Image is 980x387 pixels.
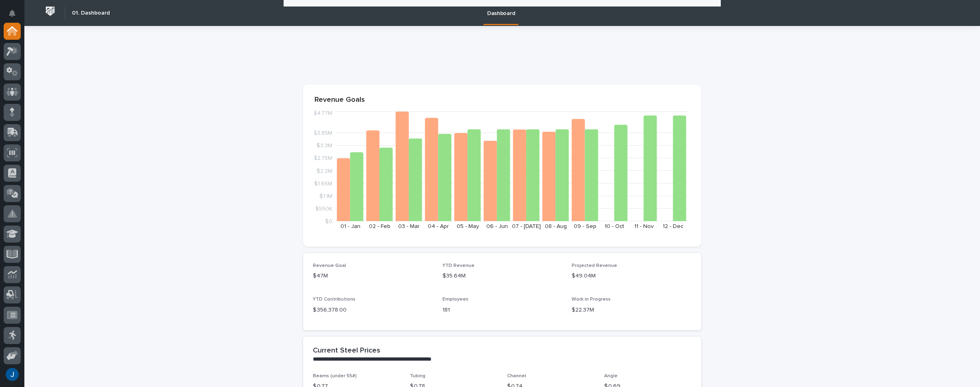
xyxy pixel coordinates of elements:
img: Workspace Logo [43,4,58,19]
tspan: $550K [315,206,332,211]
p: Revenue Goals [314,96,690,105]
p: $49.04M [572,272,692,280]
span: Channel [507,374,526,378]
p: $35.64M [442,272,562,280]
text: 05 - May [457,224,479,229]
span: YTD Contributions [313,297,356,302]
tspan: $3.3M [317,143,332,148]
button: Notifications [4,5,21,22]
text: 08 - Aug [545,224,567,229]
span: Angle [604,374,618,378]
p: 181 [442,306,562,314]
tspan: $1.1M [319,193,332,199]
text: 07 - [DATE] [512,224,541,229]
text: 04 - Apr [428,224,449,229]
text: 12 - Dec [663,224,683,229]
tspan: $1.65M [314,181,332,186]
tspan: $0 [325,219,332,224]
p: $47M [313,272,433,280]
text: 09 - Sep [574,224,596,229]
tspan: $3.85M [313,130,332,136]
button: users-avatar [4,366,21,383]
text: 10 - Oct [605,224,624,229]
span: Beams (under 55#) [313,374,357,378]
p: $22.37M [572,306,692,314]
tspan: $4.77M [313,110,332,116]
text: 06 - Jun [486,224,508,229]
text: 02 - Feb [369,224,390,229]
span: Work in Progress [572,297,611,302]
h2: 01. Dashboard [72,10,110,17]
text: 11 - Nov [634,224,654,229]
h2: Current Steel Prices [313,346,380,355]
text: 03 - Mar [398,224,420,229]
p: $ 356,378.00 [313,306,433,314]
span: YTD Revenue [442,263,475,268]
text: 01 - Jan [340,224,360,229]
span: Tubing [410,374,425,378]
div: Notifications [10,10,21,23]
span: Employees [442,297,468,302]
tspan: $2.75M [314,155,332,161]
span: Projected Revenue [572,263,617,268]
span: Revenue Goal [313,263,346,268]
tspan: $2.2M [317,168,332,174]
